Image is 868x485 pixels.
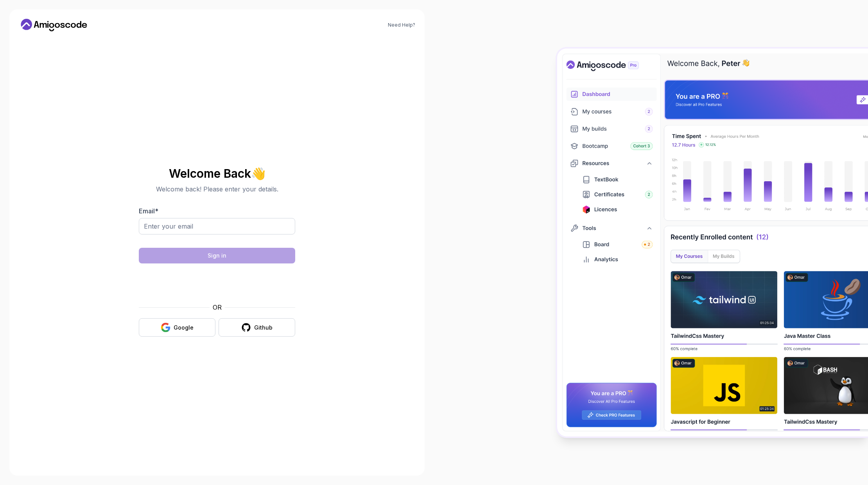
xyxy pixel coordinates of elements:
p: Welcome back! Please enter your details. [139,184,295,194]
iframe: Widget containing checkbox for hCaptcha security challenge [158,268,276,298]
a: Home link [19,19,89,31]
div: Sign in [208,252,226,260]
button: Github [219,318,295,337]
h2: Welcome Back [139,167,295,180]
input: Enter your email [139,218,295,234]
button: Google [139,318,215,337]
p: OR [213,303,222,312]
img: Amigoscode Dashboard [557,49,868,436]
div: Github [254,324,273,332]
a: Need Help? [388,22,415,28]
label: Email * [139,207,158,215]
button: Sign in [139,248,295,263]
span: 👋 [249,165,268,182]
div: Google [174,324,194,332]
